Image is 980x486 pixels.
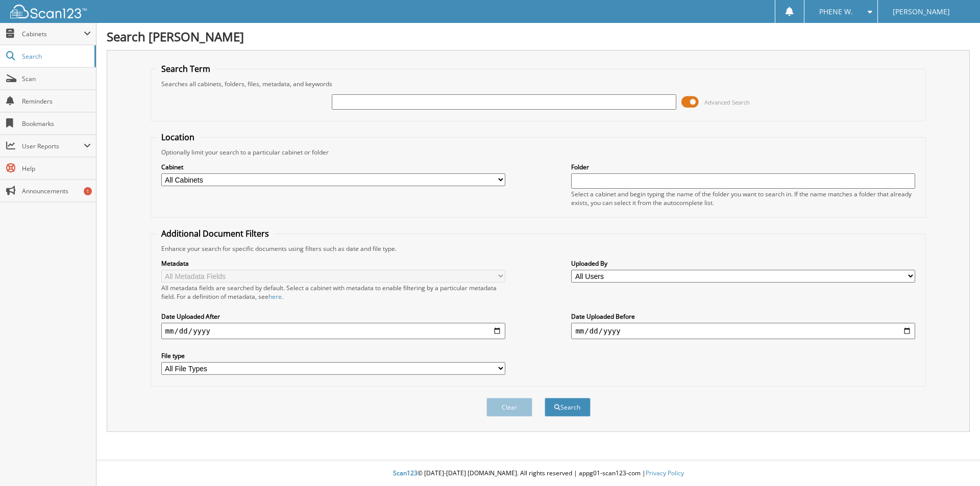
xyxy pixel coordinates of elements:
a: here [268,292,282,301]
div: Optionally limit your search to a particular cabinet or folder [156,148,921,157]
div: Searches all cabinets, folders, files, metadata, and keywords [156,80,921,88]
label: Cabinet [161,163,505,171]
button: Clear [486,398,532,417]
div: © [DATE]-[DATE] [DOMAIN_NAME]. All rights reserved | appg01-scan123-com | [96,461,980,486]
span: Search [22,52,89,61]
span: Reminders [22,97,91,106]
legend: Additional Document Filters [156,228,274,239]
span: Help [22,164,91,173]
input: end [571,323,915,339]
img: scan123-logo-white.svg [10,5,87,18]
button: Search [545,398,591,417]
label: File type [161,351,505,360]
input: start [161,323,505,339]
span: Cabinets [22,30,84,38]
h1: Search [PERSON_NAME] [107,28,970,45]
span: Advanced Search [704,98,750,106]
a: Privacy Policy [646,469,684,477]
legend: Location [156,132,200,143]
div: All metadata fields are searched by default. Select a cabinet with metadata to enable filtering b... [161,284,505,301]
label: Metadata [161,259,505,268]
span: PHENE W. [819,9,853,15]
span: Announcements [22,187,91,195]
span: [PERSON_NAME] [893,9,950,15]
div: 1 [84,187,92,195]
label: Uploaded By [571,259,915,268]
span: User Reports [22,142,84,150]
label: Date Uploaded After [161,312,505,321]
span: Bookmarks [22,119,91,128]
label: Folder [571,163,915,171]
div: Select a cabinet and begin typing the name of the folder you want to search in. If the name match... [571,190,915,207]
span: Scan123 [393,469,418,477]
div: Enhance your search for specific documents using filters such as date and file type. [156,244,921,253]
span: Scan [22,74,91,83]
label: Date Uploaded Before [571,312,915,321]
legend: Search Term [156,63,215,74]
